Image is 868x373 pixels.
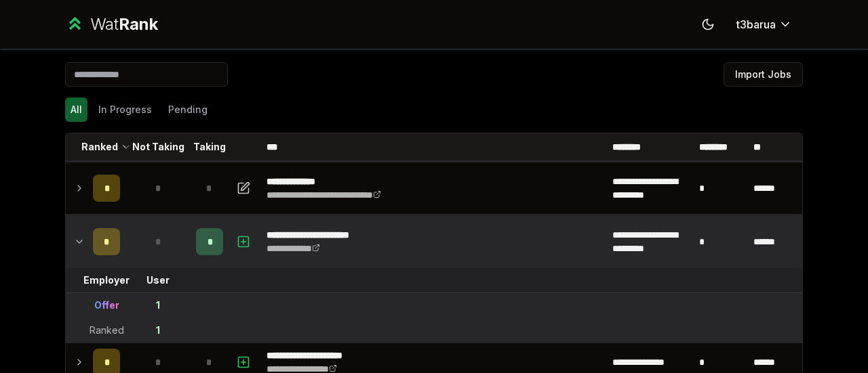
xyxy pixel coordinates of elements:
[726,12,803,37] button: t3barua
[156,324,160,337] div: 1
[90,14,158,35] div: Wat
[736,16,776,32] span: t3barua
[132,140,184,154] p: Not Taking
[65,97,87,122] button: All
[724,62,803,87] button: Import Jobs
[163,97,213,122] button: Pending
[125,268,191,292] td: User
[93,97,157,122] button: In Progress
[156,299,160,312] div: 1
[65,14,158,35] a: WatRank
[119,14,158,34] span: Rank
[87,268,125,292] td: Employer
[193,140,226,154] p: Taking
[94,299,119,312] div: Offer
[90,324,124,337] div: Ranked
[81,140,118,154] p: Ranked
